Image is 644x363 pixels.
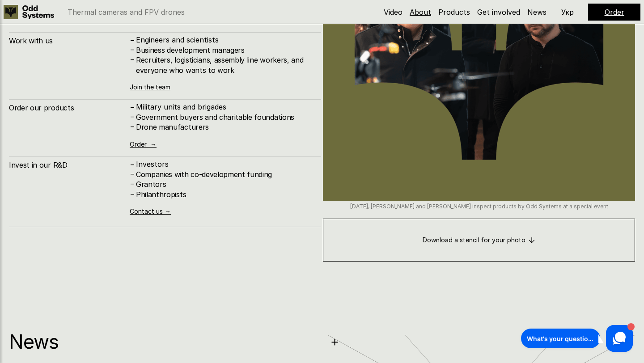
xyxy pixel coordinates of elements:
[527,8,547,17] a: News
[136,36,312,44] p: Engineers and scientists
[561,8,574,16] p: Укр
[131,169,134,179] h4: –
[477,8,520,17] a: Get involved
[528,236,535,244] img: download icon
[410,8,431,17] a: About
[519,323,635,354] iframe: HelpCrunch
[136,55,312,75] h4: Recruiters, logisticians, assembly line workers, and everyone who wants to work
[131,102,134,112] h4: –
[9,160,130,170] h4: Invest in our R&D
[136,190,312,199] h4: Philanthropists
[131,160,134,169] h4: –
[131,55,134,64] h4: –
[131,179,134,189] h4: –
[136,179,312,189] h4: Grantors
[323,203,635,210] p: [DATE], [PERSON_NAME] and [PERSON_NAME] inspect products by Odd Systems at a special event
[136,112,312,122] h4: Government buyers and charitable foundations
[323,219,635,262] a: Download a stencil for your photo
[136,45,312,55] h4: Business development managers
[136,103,312,111] p: Military units and brigades
[130,83,170,91] a: Join the team
[130,207,171,215] a: Contact us →
[131,35,134,45] h4: –
[384,8,402,17] a: Video
[136,122,312,132] h4: Drone manufacturers
[9,36,130,46] h4: Work with us
[131,45,134,55] h4: –
[605,8,624,17] a: Order
[131,112,134,122] h4: –
[9,333,317,350] p: News
[9,103,130,113] h4: Order our products
[68,8,185,16] p: Thermal cameras and FPV drones
[131,122,134,131] h4: –
[131,189,134,198] h4: –
[130,140,157,148] a: Order →
[136,169,312,179] h4: Companies with co-development funding
[136,160,312,169] p: Investors
[438,8,470,17] a: Products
